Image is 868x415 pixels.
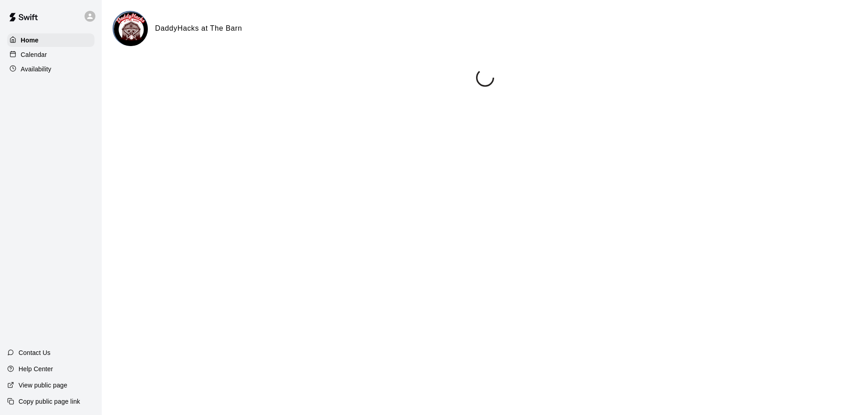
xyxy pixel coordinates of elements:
p: Home [21,36,39,45]
p: Availability [21,65,52,74]
img: DaddyHacks at The Barn logo [114,12,148,46]
a: Calendar [7,48,94,61]
h6: DaddyHacks at The Barn [155,23,242,34]
p: Help Center [19,364,53,373]
p: View public page [19,381,67,390]
a: Home [7,33,94,47]
p: Contact Us [19,348,51,357]
p: Calendar [21,50,47,59]
a: Availability [7,62,94,76]
p: Copy public page link [19,397,80,406]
